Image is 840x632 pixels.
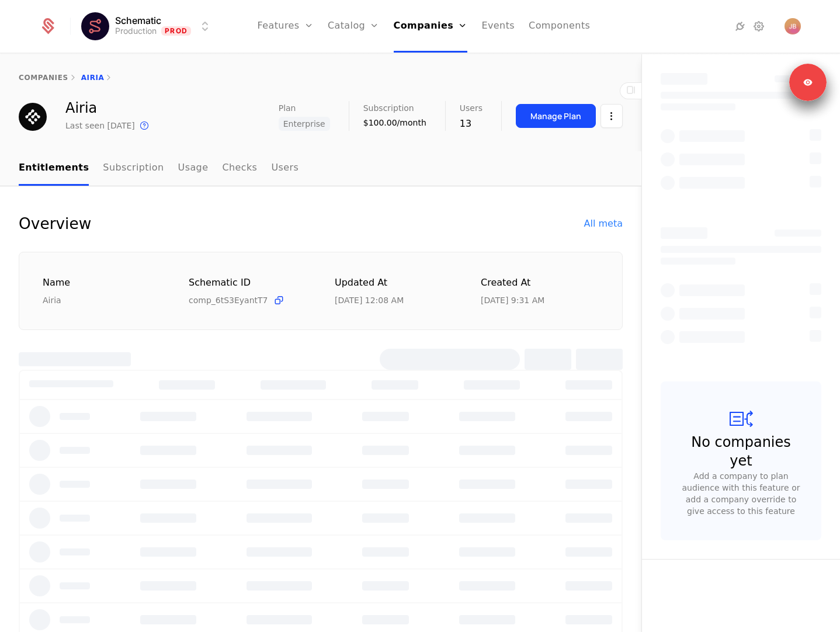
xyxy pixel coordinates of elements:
[85,13,212,39] button: Select environment
[189,294,268,306] span: comp_6tS3EyantT7
[19,151,298,186] ul: Choose Sub Page
[115,25,157,37] div: Production
[335,294,404,306] div: 10/6/25, 12:08 AM
[679,470,803,517] div: Add a company to plan audience with this feature or add a company override to give access to this...
[103,151,164,186] a: Subscription
[19,214,91,233] div: Overview
[178,151,209,186] a: Usage
[460,117,483,131] div: 13
[279,117,330,131] span: Enterprise
[785,18,801,34] button: Open user button
[516,104,596,128] button: Manage Plan
[43,276,161,290] div: Name
[684,433,798,470] div: No companies yet
[19,103,47,131] img: Airia
[733,19,747,33] a: Integrations
[460,104,483,112] span: Users
[81,12,109,40] img: Schematic
[335,276,453,290] div: Updated at
[584,217,623,231] div: All meta
[65,120,135,131] div: Last seen [DATE]
[279,104,296,112] span: Plan
[65,101,151,115] div: Airia
[189,276,307,290] div: Schematic ID
[752,19,766,33] a: Settings
[481,294,544,306] div: 11/27/24, 9:31 AM
[363,117,426,129] div: $100.00/month
[43,294,161,306] div: Airia
[115,16,161,25] span: Schematic
[363,104,414,112] span: Subscription
[481,276,599,290] div: Created at
[19,151,89,186] a: Entitlements
[161,26,191,36] span: Prod
[271,151,298,186] a: Users
[785,18,801,34] img: Jon Brasted
[222,151,257,186] a: Checks
[19,74,68,82] a: companies
[19,151,623,186] nav: Main
[530,110,581,122] div: Manage Plan
[601,104,623,128] button: Select action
